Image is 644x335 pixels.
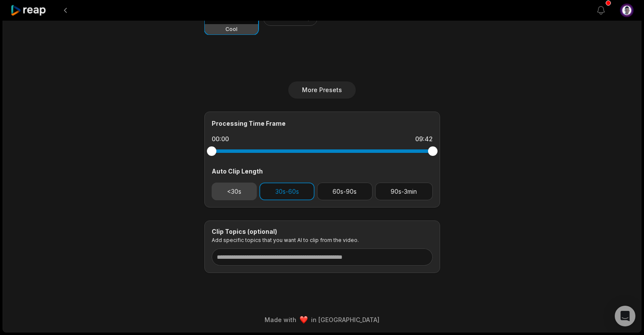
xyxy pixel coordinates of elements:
[225,26,237,33] h3: Cool
[212,119,433,128] div: Processing Time Frame
[259,183,314,200] button: 30s-60s
[11,315,633,324] div: Made with in [GEOGRAPHIC_DATA]
[212,135,229,143] div: 00:00
[615,306,635,326] div: Open Intercom Messenger
[300,316,308,324] img: heart emoji
[375,183,433,200] button: 90s-3min
[212,228,433,236] div: Clip Topics (optional)
[212,167,433,176] div: Auto Clip Length
[212,237,433,243] p: Add specific topics that you want AI to clip from the video.
[288,81,356,99] button: More Presets
[212,183,257,200] button: <30s
[317,183,373,200] button: 60s-90s
[415,135,433,143] div: 09:42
